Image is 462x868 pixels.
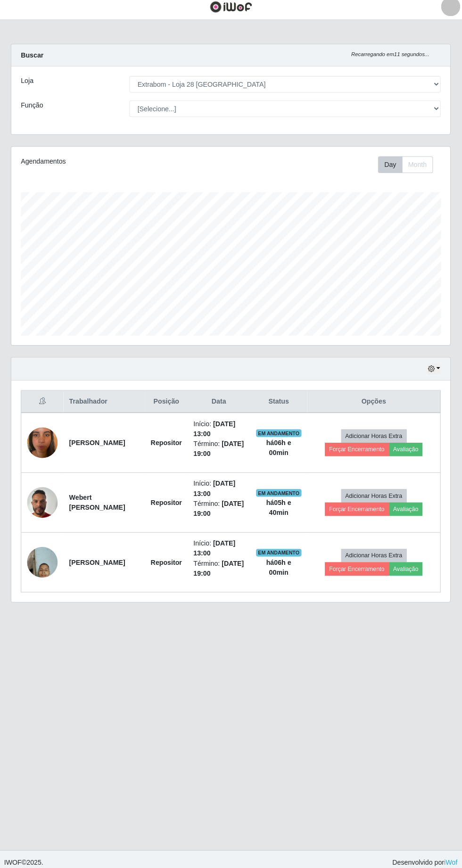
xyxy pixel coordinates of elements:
span: Desenvolvido por [390,851,454,861]
img: 1756472898377.jpeg [30,481,60,521]
button: Avaliação [387,561,421,574]
label: Função [24,105,46,115]
strong: há 05 h e 40 min [266,498,290,515]
strong: [PERSON_NAME] [72,557,127,564]
div: Agendamentos [24,160,188,170]
span: IWOF [8,852,25,860]
button: Forçar Encerramento [324,561,387,574]
span: EM ANDAMENTO [256,488,301,496]
label: Loja [24,81,36,91]
img: 1748978013900.jpeg [30,416,60,470]
th: Status [250,391,306,413]
strong: Buscar [24,57,46,64]
th: Data [189,391,250,413]
span: © 2025 . [8,851,46,861]
button: Avaliação [387,443,421,456]
li: Início: [194,419,245,439]
strong: Repositor [152,557,183,564]
time: [DATE] 13:00 [194,420,236,438]
i: Recarregando em 11 segundos... [350,57,427,62]
li: Término: [194,439,245,459]
button: Adicionar Horas Extra [340,547,404,561]
time: [DATE] 13:00 [194,538,236,555]
div: Toolbar with button groups [376,160,438,177]
strong: há 06 h e 00 min [266,439,290,456]
th: Trabalhador [66,391,147,413]
button: Forçar Encerramento [324,443,387,456]
li: Início: [194,537,245,557]
button: Forçar Encerramento [324,502,387,515]
span: EM ANDAMENTO [256,430,301,437]
button: Adicionar Horas Extra [340,430,404,443]
strong: Repositor [152,439,183,446]
th: Opções [306,391,437,413]
button: Avaliação [387,502,421,515]
img: CoreUI Logo [210,7,252,19]
div: First group [376,160,430,177]
strong: [PERSON_NAME] [72,439,127,446]
time: [DATE] 13:00 [194,479,236,496]
li: Início: [194,478,245,498]
li: Término: [194,498,245,518]
th: Posição [147,391,189,413]
li: Término: [194,557,245,577]
strong: Repositor [152,498,183,505]
button: Adicionar Horas Extra [340,488,404,502]
button: Day [376,160,400,177]
strong: Webert [PERSON_NAME] [72,493,127,510]
button: Month [400,160,430,177]
span: EM ANDAMENTO [256,547,301,555]
a: iWof [441,852,454,860]
strong: há 06 h e 00 min [266,557,290,574]
img: 1756825984216.jpeg [30,534,60,587]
